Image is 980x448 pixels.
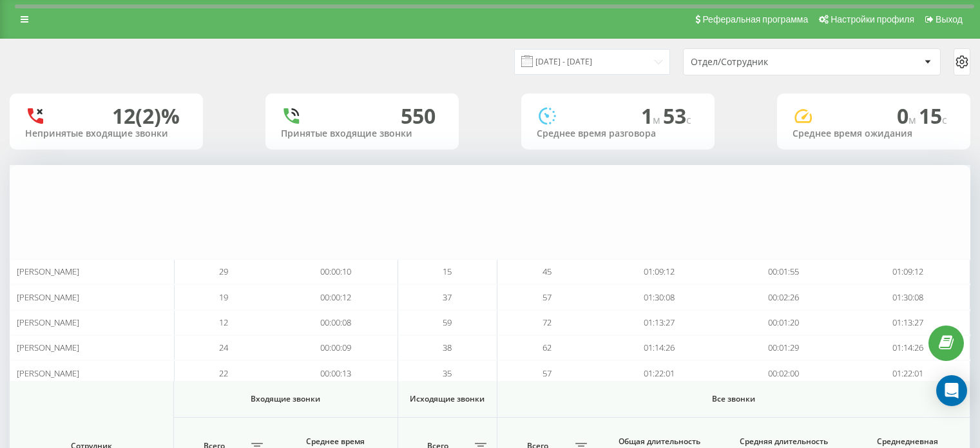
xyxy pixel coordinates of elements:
[219,266,228,277] span: 29
[112,104,180,128] div: 12 (2)%
[702,14,808,24] span: Реферальная программа
[443,291,452,303] span: 37
[17,317,79,328] span: [PERSON_NAME]
[641,102,663,130] span: 1
[273,259,398,284] td: 00:00:10
[691,57,845,68] div: Отдел/Сотрудник
[597,360,722,385] td: 01:22:01
[722,259,846,284] td: 00:01:55
[273,335,398,360] td: 00:00:09
[191,394,380,404] span: Входящие звонки
[942,113,947,127] span: c
[543,367,552,379] span: 57
[846,259,970,284] td: 01:09:12
[527,394,941,404] span: Все звонки
[543,291,552,303] span: 57
[219,317,228,328] span: 12
[401,104,436,128] div: 550
[17,367,79,379] span: [PERSON_NAME]
[408,394,486,404] span: Исходящие звонки
[17,266,79,277] span: [PERSON_NAME]
[443,317,452,328] span: 59
[17,291,79,303] span: [PERSON_NAME]
[597,259,722,284] td: 01:09:12
[443,266,452,277] span: 15
[273,284,398,309] td: 00:00:12
[846,335,970,360] td: 01:14:26
[219,342,228,353] span: 24
[663,102,691,130] span: 53
[793,128,955,139] div: Среднее время ожидания
[25,128,187,139] div: Непринятые входящие звонки
[722,335,846,360] td: 00:01:29
[543,266,552,277] span: 45
[686,113,691,127] span: c
[722,360,846,385] td: 00:02:00
[722,284,846,309] td: 00:02:26
[597,284,722,309] td: 01:30:08
[846,310,970,335] td: 01:13:27
[443,342,452,353] span: 38
[653,113,663,127] span: м
[273,310,398,335] td: 00:00:08
[219,367,228,379] span: 22
[936,375,967,406] div: Open Intercom Messenger
[543,342,552,353] span: 62
[17,342,79,353] span: [PERSON_NAME]
[831,14,914,24] span: Настройки профиля
[219,291,228,303] span: 19
[281,128,443,139] div: Принятые входящие звонки
[846,360,970,385] td: 01:22:01
[537,128,699,139] div: Среднее время разговора
[908,113,919,127] span: м
[443,367,452,379] span: 35
[919,102,947,130] span: 15
[543,317,552,328] span: 72
[722,310,846,335] td: 00:01:20
[273,360,398,385] td: 00:00:13
[936,14,963,24] span: Выход
[897,102,919,130] span: 0
[597,310,722,335] td: 01:13:27
[846,284,970,309] td: 01:30:08
[597,335,722,360] td: 01:14:26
